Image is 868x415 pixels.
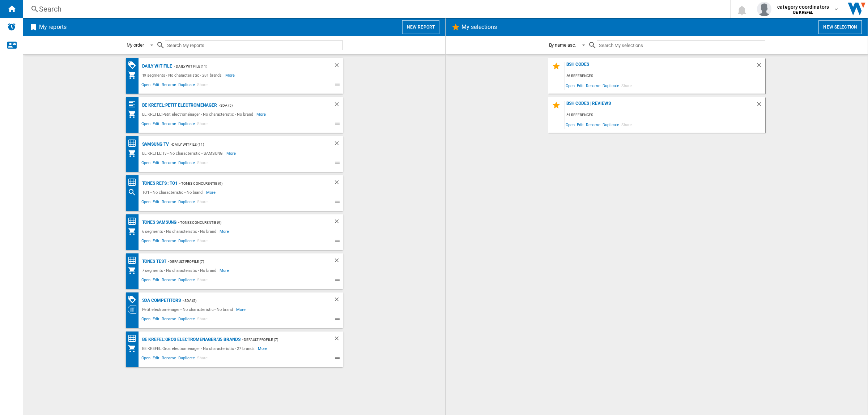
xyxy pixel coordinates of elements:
[402,20,439,34] button: New report
[565,101,756,111] div: BSH codes | Reviews
[196,159,209,168] span: Share
[177,277,196,285] span: Duplicate
[161,81,177,90] span: Rename
[333,218,343,227] div: Delete
[128,61,140,70] div: PROMOTIONS Matrix
[140,179,178,188] div: Tones refs : TO1
[565,62,756,72] div: BSH Codes
[152,120,161,129] span: Edit
[333,62,343,71] div: Delete
[128,305,140,314] div: Category View
[161,355,177,363] span: Rename
[585,81,601,90] span: Rename
[177,81,196,90] span: Duplicate
[333,140,343,149] div: Delete
[152,277,161,285] span: Edit
[140,277,152,285] span: Open
[565,81,576,90] span: Open
[128,334,140,343] div: Price Matrix
[128,227,140,236] div: My Assortment
[258,344,268,353] span: More
[177,316,196,324] span: Duplicate
[220,227,230,236] span: More
[576,81,585,90] span: Edit
[128,217,140,226] div: Price Matrix
[39,4,711,14] div: Search
[597,40,765,50] input: Search My selections
[140,305,237,314] div: Petit electroménager - No characteristic - No brand
[818,20,862,34] button: New selection
[140,266,220,275] div: 7 segments - No characteristic - No brand
[161,238,177,246] span: Rename
[793,10,813,15] b: BE KREFEL
[225,71,236,80] span: More
[152,355,161,363] span: Edit
[140,188,207,197] div: TO1 - No characteristic - No brand
[140,81,152,90] span: Open
[177,238,196,246] span: Duplicate
[333,101,343,110] div: Delete
[161,316,177,324] span: Rename
[152,316,161,324] span: Edit
[128,295,140,304] div: PROMOTIONS Matrix
[161,159,177,168] span: Rename
[241,335,319,344] div: - Default profile (7)
[206,188,217,197] span: More
[777,3,829,10] span: category coordinators
[620,81,633,90] span: Share
[172,62,319,71] div: - Daily WIT File (11)
[161,120,177,129] span: Rename
[196,81,209,90] span: Share
[140,316,152,324] span: Open
[140,238,152,246] span: Open
[140,344,258,353] div: BE KREFEL:Gros electroménager - No characteristic - 27 brands
[177,159,196,168] span: Duplicate
[7,22,16,31] img: alerts-logo.svg
[196,238,209,246] span: Share
[128,100,140,109] div: Quartiles grid
[236,305,247,314] span: More
[152,198,161,207] span: Edit
[460,20,498,34] h2: My selections
[169,140,319,149] div: - Daily WIT File (11)
[177,355,196,363] span: Duplicate
[165,40,343,50] input: Search My reports
[140,355,152,363] span: Open
[128,139,140,148] div: Price Matrix
[140,140,169,149] div: Samsung TV
[217,101,319,110] div: - SDA (5)
[128,344,140,353] div: My Assortment
[140,110,257,119] div: BE KREFEL:Petit electroménager - No characteristic - No brand
[127,42,144,48] div: My order
[38,20,68,34] h2: My reports
[161,198,177,207] span: Rename
[333,257,343,266] div: Delete
[565,111,765,120] div: 54 references
[196,316,209,324] span: Share
[140,227,220,236] div: 6 segments - No characteristic - No brand
[333,179,343,188] div: Delete
[140,120,152,129] span: Open
[140,149,227,158] div: BE KREFEL:Tv - No characteristic - SAMSUNG
[756,62,765,72] div: Delete
[140,71,226,80] div: 19 segments - No characteristic - 281 brands
[333,296,343,305] div: Delete
[256,110,267,119] span: More
[196,120,209,129] span: Share
[757,2,771,16] img: profile.jpg
[140,198,152,207] span: Open
[152,81,161,90] span: Edit
[756,101,765,111] div: Delete
[196,355,209,363] span: Share
[140,296,181,305] div: SDA competitors
[565,72,765,81] div: 56 references
[161,277,177,285] span: Rename
[152,159,161,168] span: Edit
[140,101,217,110] div: BE KREFEL:Petit electromenager
[565,120,576,129] span: Open
[166,257,319,266] div: - Default profile (7)
[177,198,196,207] span: Duplicate
[177,120,196,129] span: Duplicate
[140,257,166,266] div: Tones test
[196,198,209,207] span: Share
